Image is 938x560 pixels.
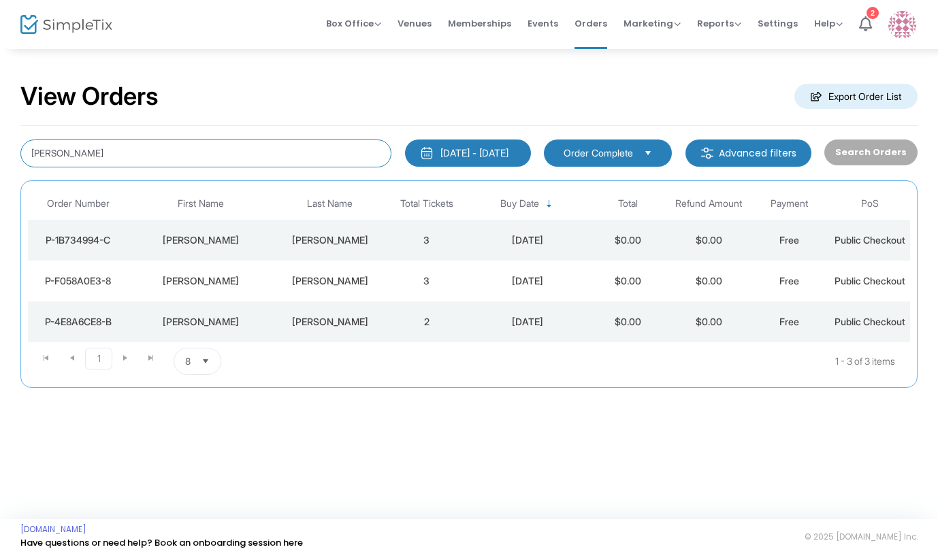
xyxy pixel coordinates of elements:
span: Page 1 [85,348,112,369]
button: Select [196,348,215,374]
span: PoS [861,198,879,210]
span: Free [779,275,799,286]
span: Order Number [47,198,110,210]
m-button: Export Order List [794,84,918,109]
td: 2 [387,301,467,342]
div: Data table [28,188,910,342]
img: monthly [420,146,434,160]
div: Laura [132,315,270,329]
td: $0.00 [668,261,749,301]
span: Public Checkout [835,234,905,246]
td: $0.00 [668,301,749,342]
td: 3 [387,220,467,261]
div: P-F058A0E3-8 [31,274,125,288]
img: filter [700,146,714,160]
span: Settings [758,6,798,41]
span: Last Name [307,198,353,210]
span: Public Checkout [835,316,905,327]
th: Refund Amount [668,188,749,220]
h2: View Orders [20,82,159,112]
div: 2 [867,7,879,19]
span: Free [779,234,799,246]
div: Laura [132,274,270,288]
a: Have questions or need help? Book an onboarding session here [20,536,303,549]
kendo-pager-info: 1 - 3 of 3 items [357,348,895,375]
div: Miller [277,274,383,288]
a: [DOMAIN_NAME] [20,524,86,535]
td: $0.00 [588,220,668,261]
span: Payment [771,198,808,210]
button: Select [638,146,658,161]
div: Miller [277,233,383,247]
div: 9/4/2025 [470,233,585,247]
span: Public Checkout [835,275,905,286]
input: Search by name, email, phone, order number, ip address, or last 4 digits of card [20,139,391,167]
button: [DATE] - [DATE] [405,139,531,167]
div: Miller [277,315,383,329]
div: 8/31/2025 [470,315,585,329]
span: Venues [398,6,432,41]
span: Box Office [326,17,381,30]
span: Orders [575,6,607,41]
div: [DATE] - [DATE] [440,146,508,160]
span: First Name [178,198,224,210]
span: 8 [185,355,191,368]
td: $0.00 [588,301,668,342]
span: Marketing [624,17,681,30]
th: Total Tickets [387,188,467,220]
div: 8/31/2025 [470,274,585,288]
td: $0.00 [668,220,749,261]
span: Help [814,17,843,30]
span: Free [779,316,799,327]
div: P-4E8A6CE8-B [31,315,125,329]
span: Reports [697,17,741,30]
div: P-1B734994-C [31,233,125,247]
span: Events [528,6,558,41]
div: Laura [132,233,270,247]
td: 3 [387,261,467,301]
span: © 2025 [DOMAIN_NAME] Inc. [805,531,918,542]
th: Total [588,188,668,220]
span: Memberships [448,6,511,41]
span: Sortable [544,199,555,210]
td: $0.00 [588,261,668,301]
m-button: Advanced filters [685,139,811,167]
span: Buy Date [500,198,539,210]
span: Order Complete [564,146,633,160]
